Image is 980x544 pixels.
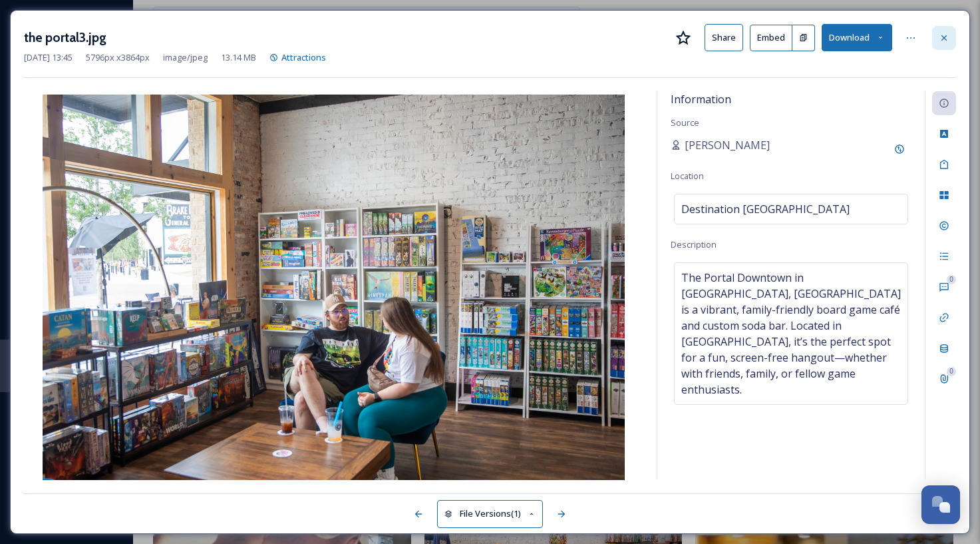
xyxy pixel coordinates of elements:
[921,485,960,524] button: Open Chat
[671,117,699,129] span: Source
[671,170,704,182] span: Location
[681,201,850,217] span: Destination [GEOGRAPHIC_DATA]
[86,51,150,64] span: 5796 px x 3864 px
[671,92,731,107] span: Information
[947,275,956,284] div: 0
[671,238,717,250] span: Description
[24,51,73,64] span: [DATE] 13:45
[947,367,956,376] div: 0
[24,95,643,483] img: the%20portal3.jpg
[685,137,770,153] span: [PERSON_NAME]
[24,28,106,47] h3: the portal3.jpg
[750,25,792,51] button: Embed
[163,51,208,64] span: image/jpeg
[281,51,326,63] span: Attractions
[681,270,901,398] span: The Portal Downtown in [GEOGRAPHIC_DATA], [GEOGRAPHIC_DATA] is a vibrant, family-friendly board g...
[221,51,256,64] span: 13.14 MB
[705,24,743,51] button: Share
[437,500,544,527] button: File Versions(1)
[822,24,892,51] button: Download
